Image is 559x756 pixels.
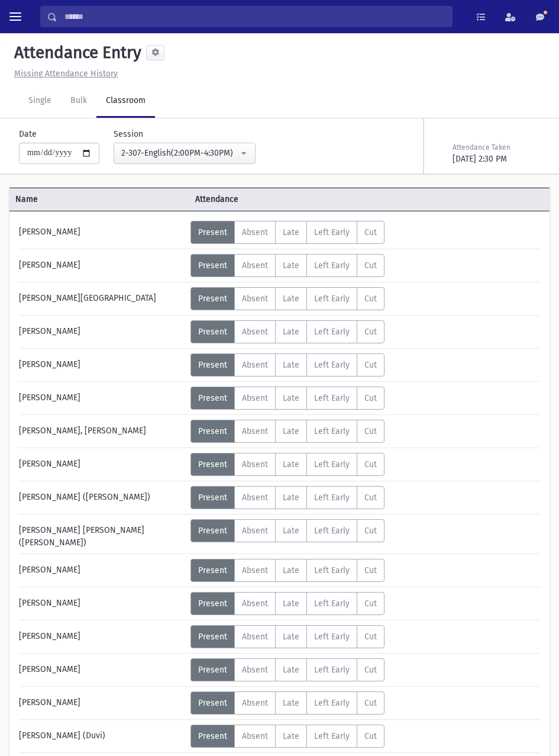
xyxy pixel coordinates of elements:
span: Present [198,459,227,469]
span: Absent [242,632,268,642]
span: Absent [242,393,268,403]
span: Late [283,599,299,609]
a: Single [19,85,61,118]
span: Left Early [314,599,350,609]
div: [DATE] 2:30 PM [453,153,538,165]
div: AttTypes [190,320,384,343]
div: AttTypes [190,387,384,410]
a: Missing Attendance History [9,69,118,79]
span: Present [198,393,227,403]
button: 2-307-English(2:00PM-4:30PM) [114,143,256,164]
span: Left Early [314,493,350,503]
span: Left Early [314,260,350,271]
span: Late [283,632,299,642]
span: Late [283,665,299,675]
div: AttTypes [190,592,384,615]
div: [PERSON_NAME] [13,559,190,582]
span: Cut [364,360,377,370]
div: [PERSON_NAME] [13,320,190,343]
span: Attendance [189,193,505,205]
span: Cut [364,632,377,642]
div: [PERSON_NAME] (Duvi) [13,725,190,748]
span: Left Early [314,294,350,304]
span: Cut [364,493,377,503]
a: Classroom [96,85,155,118]
span: Left Early [314,393,350,403]
span: Late [283,393,299,403]
div: AttTypes [190,453,384,476]
span: Absent [242,698,268,708]
span: Late [283,565,299,575]
div: AttTypes [190,691,384,715]
span: Absent [242,493,268,503]
span: Present [198,565,227,575]
div: [PERSON_NAME] [13,691,190,715]
span: Late [283,227,299,237]
span: Absent [242,665,268,675]
div: [PERSON_NAME] ([PERSON_NAME]) [13,486,190,509]
span: Left Early [314,426,350,436]
span: Late [283,698,299,708]
div: [PERSON_NAME] [13,353,190,377]
label: Session [114,128,143,140]
div: [PERSON_NAME] [13,658,190,681]
span: Cut [364,565,377,575]
a: Bulk [61,85,96,118]
div: AttTypes [190,420,384,443]
span: Cut [364,426,377,436]
u: Missing Attendance History [14,69,118,79]
span: Present [198,260,227,271]
div: 2-307-English(2:00PM-4:30PM) [121,147,238,159]
div: AttTypes [190,287,384,310]
div: AttTypes [190,519,384,542]
span: Absent [242,565,268,575]
span: Left Early [314,327,350,337]
input: Search [57,6,452,27]
span: Present [198,526,227,536]
div: AttTypes [190,559,384,582]
span: Present [198,493,227,503]
span: Present [198,360,227,370]
span: Name [9,193,189,205]
span: Cut [364,459,377,469]
div: AttTypes [190,221,384,244]
span: Present [198,426,227,436]
span: Left Early [314,632,350,642]
span: Absent [242,526,268,536]
span: Left Early [314,459,350,469]
span: Cut [364,393,377,403]
span: Cut [364,698,377,708]
span: Cut [364,260,377,271]
span: Present [198,632,227,642]
span: Cut [364,665,377,675]
span: Left Early [314,526,350,536]
span: Absent [242,327,268,337]
span: Present [198,665,227,675]
span: Late [283,360,299,370]
span: Absent [242,294,268,304]
span: Left Early [314,665,350,675]
div: AttTypes [190,625,384,648]
span: Late [283,260,299,271]
span: Present [198,327,227,337]
div: AttTypes [190,486,384,509]
h5: Attendance Entry [9,43,141,63]
div: [PERSON_NAME] [13,254,190,277]
div: AttTypes [190,353,384,377]
div: [PERSON_NAME] [13,221,190,244]
span: Absent [242,360,268,370]
span: Late [283,294,299,304]
div: Attendance Taken [453,142,538,153]
span: Cut [364,599,377,609]
span: Absent [242,459,268,469]
span: Cut [364,294,377,304]
span: Cut [364,327,377,337]
span: Absent [242,599,268,609]
span: Late [283,493,299,503]
span: Left Early [314,698,350,708]
button: toggle menu [5,6,26,27]
div: [PERSON_NAME], [PERSON_NAME] [13,420,190,443]
span: Left Early [314,360,350,370]
span: Late [283,426,299,436]
div: AttTypes [190,725,384,748]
